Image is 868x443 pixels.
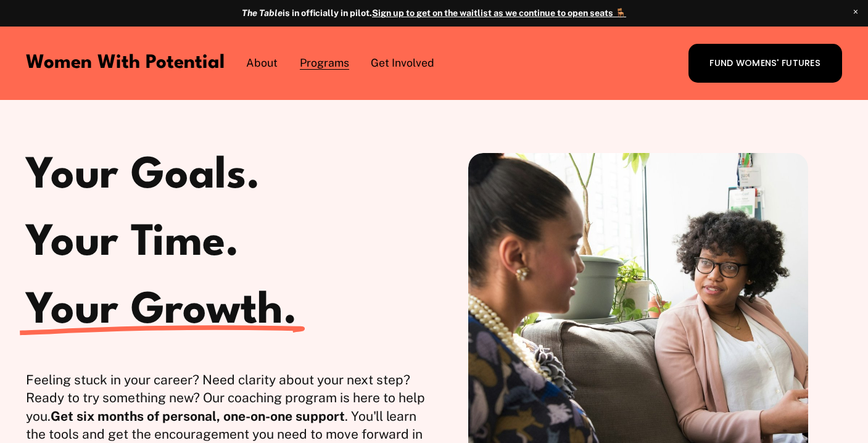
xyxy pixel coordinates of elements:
a: folder dropdown [246,54,278,72]
strong: is in officially in pilot. [242,7,372,18]
a: folder dropdown [371,54,434,72]
strong: Get six months of personal, one-on-one support [51,408,345,424]
h1: Your Time. [26,220,434,268]
a: folder dropdown [300,54,349,72]
span: Get Involved [371,56,434,71]
a: Women With Potential [26,54,225,72]
em: The Table [242,7,283,18]
h1: Your Goals. [26,153,434,201]
span: Programs [300,56,349,71]
span: About [246,56,278,71]
a: Sign up to get on the waitlist as we continue to open seats 🪑 [372,7,626,18]
a: FUND WOMENS' FUTURES [688,44,842,83]
span: Your Growth. [26,290,297,333]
